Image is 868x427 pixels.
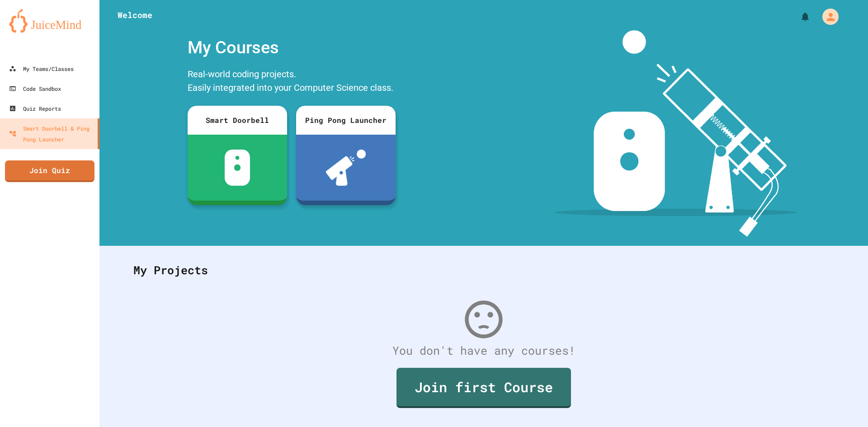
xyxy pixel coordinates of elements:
div: Real-world coding projects. Easily integrated into your Computer Science class. [183,65,400,99]
img: banner-image-my-projects.png [555,30,797,237]
div: You don't have any courses! [124,342,843,359]
div: Smart Doorbell & Ping Pong Launcher [9,123,94,145]
img: ppl-with-ball.png [326,150,366,186]
div: My Projects [124,253,843,288]
div: Quiz Reports [9,103,61,114]
div: My Courses [183,30,400,65]
a: Join first Course [396,368,571,408]
div: My Notifications [783,9,813,24]
iframe: chat widget [830,391,859,418]
div: My Teams/Classes [9,63,74,74]
a: Join Quiz [5,160,94,182]
div: Code Sandbox [9,83,61,94]
img: logo-orange.svg [9,9,90,33]
div: Ping Pong Launcher [296,106,396,135]
div: My Account [813,6,841,27]
img: sdb-white.svg [225,150,250,186]
iframe: chat widget [793,352,859,390]
div: Smart Doorbell [188,106,287,135]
